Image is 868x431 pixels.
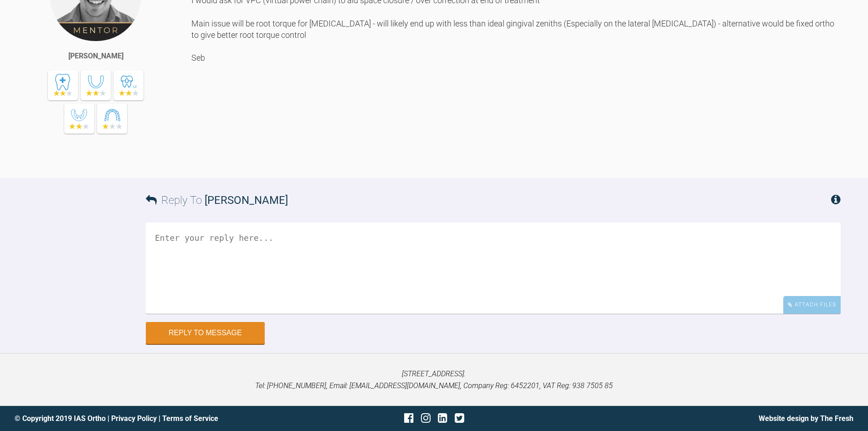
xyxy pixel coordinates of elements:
[205,194,288,207] span: [PERSON_NAME]
[111,414,157,423] a: Privacy Policy
[146,322,265,344] button: Reply to Message
[15,413,294,425] div: © Copyright 2019 IAS Ortho | |
[15,368,853,391] p: [STREET_ADDRESS]. Tel: [PHONE_NUMBER], Email: [EMAIL_ADDRESS][DOMAIN_NAME], Company Reg: 6452201,...
[759,414,853,423] a: Website design by The Fresh
[68,50,123,62] div: [PERSON_NAME]
[783,296,841,314] div: Attach Files
[146,192,288,209] h3: Reply To
[162,414,218,423] a: Terms of Service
